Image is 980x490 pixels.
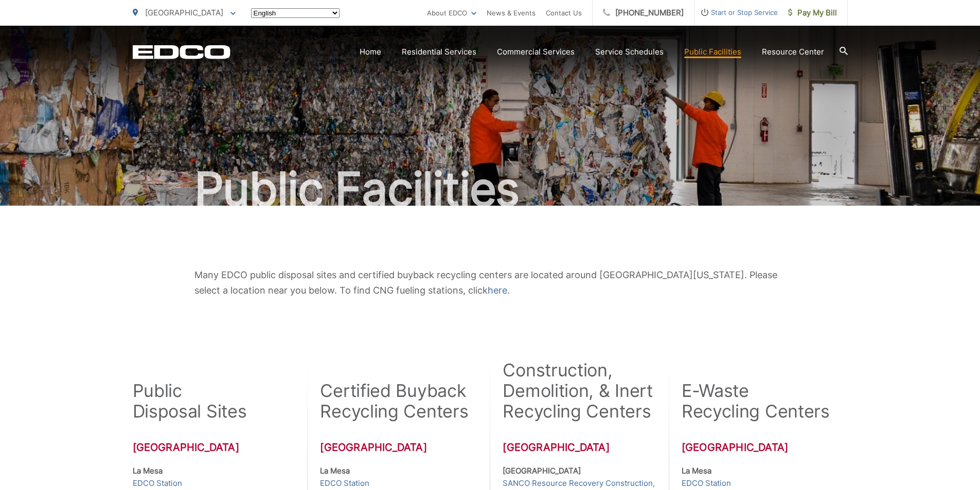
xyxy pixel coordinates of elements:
h3: [GEOGRAPHIC_DATA] [503,441,655,453]
h1: Public Facilities [133,164,848,215]
a: About EDCO [427,7,476,19]
a: EDCO Station [133,477,182,489]
h2: Certified Buyback Recycling Centers [320,380,469,422]
a: here [488,283,507,298]
h3: [GEOGRAPHIC_DATA] [320,441,469,453]
select: Select a language [251,8,340,18]
a: Public Facilities [684,46,741,58]
h3: [GEOGRAPHIC_DATA] [682,441,847,453]
h2: Public Disposal Sites [133,380,247,422]
strong: La Mesa [320,466,350,476]
a: Residential Services [402,46,476,58]
strong: La Mesa [133,466,163,476]
span: [GEOGRAPHIC_DATA] [145,8,223,17]
strong: [GEOGRAPHIC_DATA] [503,466,581,476]
span: Many EDCO public disposal sites and certified buyback recycling centers are located around [GEOGR... [194,269,777,296]
strong: La Mesa [682,466,711,476]
a: Commercial Services [497,46,575,58]
a: EDCO Station [320,477,369,489]
a: News & Events [487,7,536,19]
a: EDCD logo. Return to the homepage. [133,45,230,59]
a: Home [360,46,381,58]
a: Resource Center [762,46,824,58]
h2: Construction, Demolition, & Inert Recycling Centers [503,360,655,422]
a: EDCO Station [682,477,731,489]
a: Service Schedules [595,46,664,58]
h3: [GEOGRAPHIC_DATA] [133,441,295,453]
a: Contact Us [546,7,582,19]
h2: E-Waste Recycling Centers [682,380,830,422]
span: Pay My Bill [788,7,837,19]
